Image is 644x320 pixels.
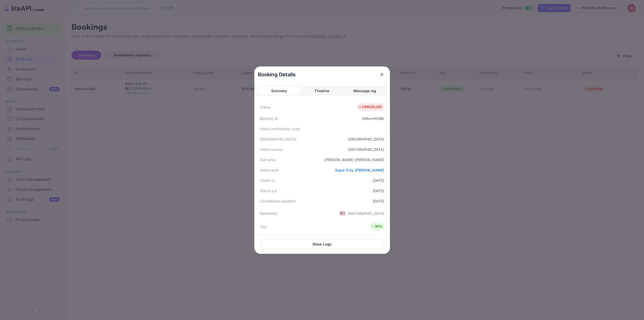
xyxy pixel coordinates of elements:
[271,88,287,94] div: Summary
[371,224,382,229] div: RFN
[260,198,296,204] div: Cancellation deadline
[260,178,274,183] div: Check in
[358,104,382,110] div: CANCELLED
[260,188,277,193] div: Check out
[260,136,297,142] div: [GEOGRAPHIC_DATA]
[260,224,266,229] div: Tag
[258,71,296,78] p: Booking Details
[260,104,271,110] div: Status
[373,198,384,204] div: [DATE]
[348,136,384,142] div: [GEOGRAPHIC_DATA]
[314,88,329,94] div: Timeline
[260,211,278,216] div: Nationality
[335,168,384,172] a: Super 8 by [PERSON_NAME]
[362,116,384,121] div: QMwnHOlBb
[373,178,384,183] div: [DATE]
[301,87,343,95] button: Timeline
[260,126,300,131] div: Hotel confirmation code
[260,116,278,121] div: Booking ID
[260,157,276,162] div: Full name
[261,239,383,250] button: Show Logs
[373,188,384,193] div: [DATE]
[377,70,386,79] button: close
[344,87,386,95] button: Message log
[340,209,345,218] span: United States
[353,88,376,94] div: Message log
[324,157,384,162] div: [PERSON_NAME] [PERSON_NAME]
[260,167,279,173] div: Hotel name
[260,147,283,152] div: Hotel country
[348,211,384,216] div: [GEOGRAPHIC_DATA]
[258,87,300,95] button: Summary
[348,147,384,152] div: [GEOGRAPHIC_DATA]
